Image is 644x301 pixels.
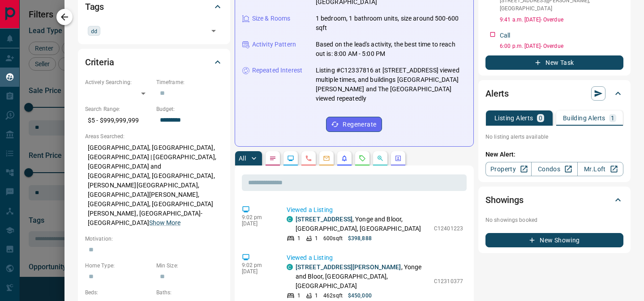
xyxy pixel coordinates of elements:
[85,132,223,140] p: Areas Searched:
[207,25,220,37] button: Open
[91,26,97,35] span: dd
[500,31,511,40] p: Call
[149,218,180,228] button: Show More
[485,83,623,104] div: Alerts
[85,235,223,243] p: Motivation:
[316,66,466,103] p: Listing #C12337816 at [STREET_ADDRESS] viewed multiple times, and buildings [GEOGRAPHIC_DATA][PER...
[323,234,343,242] p: 600 sqft
[156,262,223,270] p: Min Size:
[287,264,293,270] div: condos.ca
[305,155,312,162] svg: Calls
[485,86,509,101] h2: Alerts
[85,113,152,128] p: $5 - $999,999,999
[296,263,429,291] p: , Yonge and Bloor, [GEOGRAPHIC_DATA], [GEOGRAPHIC_DATA]
[296,263,401,271] a: [STREET_ADDRESS][PERSON_NAME]
[287,205,463,215] p: Viewed a Listing
[316,14,466,33] p: 1 bedroom, 1 bathroom units, size around 500-600 sqft
[500,16,623,24] p: 9:41 a.m. [DATE] - Overdue
[85,55,114,69] h2: Criteria
[485,133,623,141] p: No listing alerts available
[395,155,402,162] svg: Agent Actions
[577,162,623,176] a: Mr.Loft
[316,40,466,59] p: Based on the lead's activity, the best time to reach out is: 8:00 AM - 5:00 PM
[156,105,223,113] p: Budget:
[287,155,294,162] svg: Lead Browsing Activity
[85,262,152,270] p: Home Type:
[323,292,343,300] p: 462 sqft
[485,216,623,224] p: No showings booked
[377,155,384,162] svg: Opportunities
[434,277,463,285] p: C12310377
[348,234,372,242] p: $398,888
[315,292,318,300] p: 1
[485,193,524,207] h2: Showings
[85,105,152,113] p: Search Range:
[315,234,318,242] p: 1
[348,292,372,300] p: $450,000
[359,155,366,162] svg: Requests
[297,234,301,242] p: 1
[252,14,291,23] p: Size & Rooms
[242,262,273,268] p: 9:02 pm
[434,225,463,233] p: C12401223
[242,268,273,275] p: [DATE]
[326,117,382,132] button: Regenerate
[341,155,348,162] svg: Listing Alerts
[494,115,533,121] p: Listing Alerts
[85,140,223,230] p: [GEOGRAPHIC_DATA], [GEOGRAPHIC_DATA], [GEOGRAPHIC_DATA] | [GEOGRAPHIC_DATA], [GEOGRAPHIC_DATA] an...
[611,115,614,121] p: 1
[297,292,301,300] p: 1
[156,288,223,297] p: Baths:
[156,78,223,86] p: Timeframe:
[85,78,152,86] p: Actively Searching:
[500,42,623,50] p: 6:00 p.m. [DATE] - Overdue
[485,55,623,70] button: New Task
[539,115,542,121] p: 0
[485,162,532,176] a: Property
[239,155,246,161] p: All
[252,66,302,75] p: Repeated Interest
[485,150,623,159] p: New Alert:
[269,155,276,162] svg: Notes
[85,51,223,73] div: Criteria
[485,189,623,211] div: Showings
[323,155,330,162] svg: Emails
[531,162,577,176] a: Condos
[242,214,273,220] p: 9:02 pm
[485,233,623,247] button: New Showing
[563,115,605,121] p: Building Alerts
[242,220,273,227] p: [DATE]
[287,253,463,263] p: Viewed a Listing
[296,215,429,233] p: , Yonge and Bloor, [GEOGRAPHIC_DATA], [GEOGRAPHIC_DATA]
[296,216,352,223] a: [STREET_ADDRESS]
[252,40,296,49] p: Activity Pattern
[287,216,293,222] div: condos.ca
[85,288,152,297] p: Beds:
